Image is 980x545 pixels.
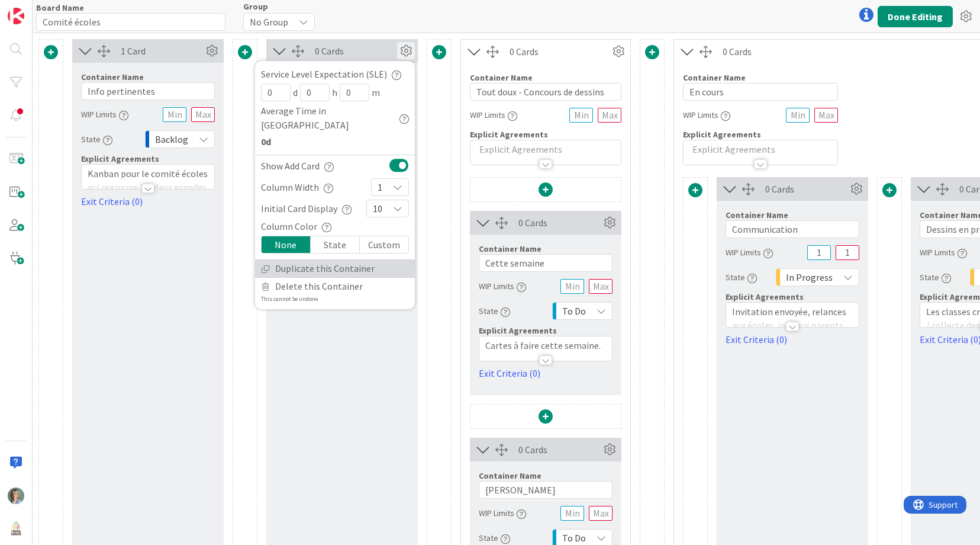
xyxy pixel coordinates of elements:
label: Container Name [470,72,533,83]
input: Add container name... [81,82,215,100]
div: None [262,236,311,253]
div: WIP Limits [470,104,517,126]
span: 10 [373,200,382,217]
label: Container Name [726,210,788,220]
div: State [479,300,510,322]
input: Max [814,108,838,123]
button: Done Editing [878,6,953,27]
span: m [372,85,380,100]
div: Show Add Card [261,159,334,173]
label: Container Name [479,470,541,481]
input: Add container name... [683,83,838,101]
span: Explicit Agreements [479,325,557,336]
div: Service Level Expectation (SLE) [261,67,409,81]
input: Add container name... [479,481,612,499]
p: Invitation envoyée, relances aux écoles, info aux parents. [732,305,853,332]
span: Delete this Container [275,278,363,295]
a: Delete this ContainerThis cannot be undone [255,278,415,303]
div: WIP Limits [920,242,967,263]
div: WIP Limits [479,502,526,524]
span: h [332,85,337,100]
a: Exit Criteria (0) [726,332,859,347]
input: Add container name... [726,220,859,238]
div: WIP Limits [726,242,773,263]
div: State [920,267,951,288]
span: Group [243,2,268,11]
div: Initial Card Display [261,201,352,216]
img: ZL [8,488,24,504]
label: Container Name [479,243,541,254]
div: WIP Limits [683,104,730,126]
input: Max [598,108,621,123]
input: Add container name... [470,83,621,101]
a: Exit Criteria (0) [479,366,612,380]
input: Max [836,245,859,260]
input: Max [589,506,612,521]
a: Duplicate this Container [255,260,415,277]
div: State [726,267,757,288]
div: 1 Card [121,44,203,58]
img: Visit kanbanzone.com [8,8,24,24]
span: In Progress [786,269,833,286]
label: Container Name [81,72,144,82]
div: Column Color [261,219,409,233]
span: Explicit Agreements [726,291,804,302]
div: Column Width [261,180,333,194]
input: Max [191,107,215,122]
input: Min [163,107,186,122]
div: WIP Limits [81,104,128,125]
img: avatar [8,521,24,537]
input: Min [560,506,584,521]
span: d [293,85,298,100]
input: Min [786,108,810,123]
p: Cartes à faire cette semaine. [485,339,606,352]
span: Backlog [155,131,188,148]
div: 0 Cards [315,44,397,58]
div: Average Time in [GEOGRAPHIC_DATA] [261,104,409,132]
div: This cannot be undone [261,295,318,303]
div: 0 Cards [518,443,601,457]
label: Container Name [683,72,746,83]
input: Min [807,245,831,260]
span: To Do [562,303,586,319]
span: 1 [378,179,382,195]
input: Min [569,108,593,123]
input: Max [589,279,612,294]
div: WIP Limits [479,275,526,297]
div: 0 Cards [518,216,601,230]
span: Explicit Agreements [683,129,761,140]
input: Add container name... [479,254,612,272]
div: State [311,236,360,253]
span: Explicit Agreements [470,129,548,140]
input: Min [560,279,584,294]
div: State [81,129,112,150]
span: Support [25,2,54,16]
span: Explicit Agreements [81,153,159,164]
p: Kanban pour le comité écoles qui regroupe les deux grandes activités : [88,167,208,207]
span: No Group [250,14,288,30]
a: Exit Criteria (0) [81,194,215,209]
b: 0d [261,134,409,149]
div: 0 Cards [765,182,847,196]
div: Custom [360,236,408,253]
div: 0 Cards [510,44,610,59]
label: Board Name [36,2,84,13]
